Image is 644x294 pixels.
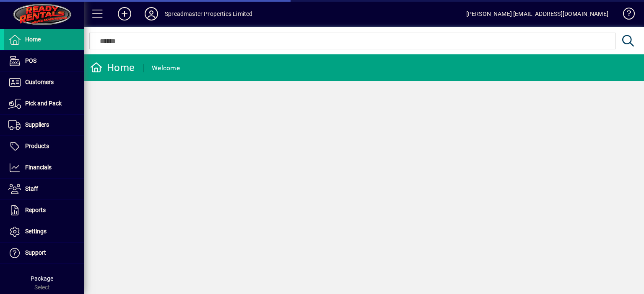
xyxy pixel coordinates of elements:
[25,164,52,171] span: Financials
[165,7,252,20] div: Spreadmaster Properties Limited
[4,200,84,221] a: Reports
[25,228,47,235] span: Settings
[466,7,608,20] div: [PERSON_NAME] [EMAIL_ADDRESS][DOMAIN_NAME]
[25,100,62,107] span: Pick and Pack
[25,143,49,149] span: Products
[31,275,53,282] span: Package
[4,93,84,114] a: Pick and Pack
[617,2,634,29] a: Knowledge Base
[25,79,54,85] span: Customers
[4,72,84,93] a: Customers
[4,136,84,157] a: Products
[4,179,84,199] a: Staff
[90,61,135,74] div: Home
[25,36,41,43] span: Home
[111,6,138,21] button: Add
[138,6,165,21] button: Profile
[25,185,38,192] span: Staff
[4,243,84,263] a: Support
[152,61,180,75] div: Welcome
[25,57,36,64] span: POS
[25,121,49,128] span: Suppliers
[4,51,84,72] a: POS
[4,157,84,178] a: Financials
[25,249,46,256] span: Support
[25,207,46,213] span: Reports
[4,115,84,135] a: Suppliers
[4,221,84,242] a: Settings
